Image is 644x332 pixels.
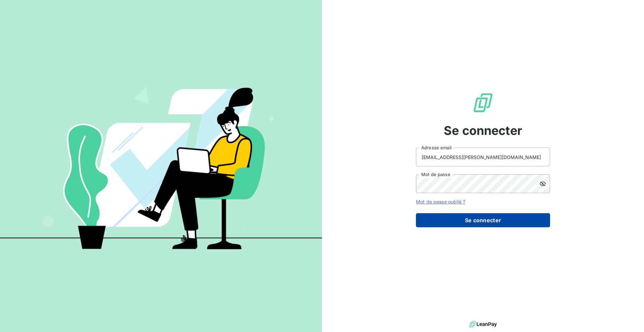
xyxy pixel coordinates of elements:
button: Se connecter [416,213,550,227]
a: Mot de passe oublié ? [416,199,465,204]
img: Logo LeanPay [472,92,494,113]
img: logo [469,319,497,329]
input: placeholder [416,148,550,166]
span: Se connecter [444,121,522,140]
